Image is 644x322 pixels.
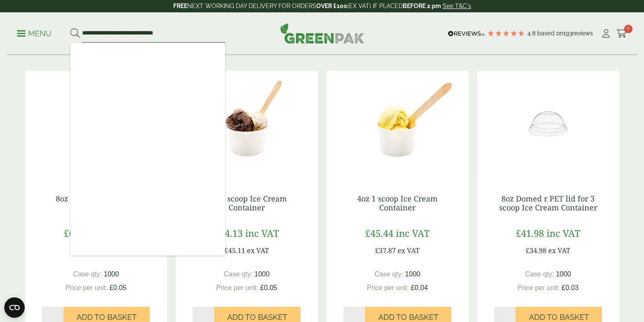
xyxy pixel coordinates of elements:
strong: OVER £100 [316,3,347,9]
span: £34.98 [526,246,547,255]
span: 4.8 [527,30,537,37]
a: 4oz 1 scoop Ice Cream Container [357,193,438,213]
span: Case qty: [375,270,404,278]
span: £0.03 [561,284,578,291]
span: Case qty: [224,270,253,278]
span: ex VAT [398,246,420,255]
span: £41.98 [516,227,544,239]
span: Add to Basket [529,313,589,322]
a: 0 [616,27,627,40]
div: 4.8 Stars [487,29,525,37]
span: ex VAT [247,246,269,255]
img: 6oz 2 Scoop Ice Cream Container with Ice Cream [176,71,318,177]
span: 1000 [556,270,571,278]
span: Price per unit: [66,284,108,291]
span: Price per unit: [216,284,258,291]
a: 6oz 2 scoop Ice Cream Container [206,193,287,213]
p: Menu [17,29,52,39]
img: 4oz 1 Scoop Ice Cream Container with Ice Cream [326,71,469,177]
span: £45.44 [365,227,393,239]
span: £0.05 [109,284,126,291]
span: reviews [572,30,593,37]
span: £45.11 [224,246,245,255]
span: £54.13 [215,227,243,239]
a: Menu [17,29,52,37]
span: inc VAT [547,227,580,239]
img: REVIEWS.io [448,31,485,37]
i: My Account [601,29,611,38]
span: £0.04 [411,284,428,291]
span: 1000 [255,270,270,278]
span: inc VAT [245,227,279,239]
a: 8oz Domed r PET lid for 3 scoop Ice Cream Container [499,193,597,213]
span: Case qty: [73,270,102,278]
span: Price per unit: [367,284,409,291]
span: inc VAT [396,227,429,239]
span: £62.88 [64,227,92,239]
span: Based on [537,30,563,37]
i: Cart [616,29,627,38]
span: Add to Basket [77,313,137,322]
a: See T&C's [443,3,471,9]
img: GreenPak Supplies [280,23,364,43]
span: £0.05 [260,284,277,291]
span: 0 [624,25,633,33]
img: 4oz Ice Cream lid [477,71,619,177]
span: ex VAT [548,246,570,255]
img: 8oz 3 Scoop Ice Cream Container with Ice Cream [25,71,167,177]
span: Add to Basket [378,313,438,322]
span: 1000 [405,270,421,278]
strong: FREE [173,3,187,9]
span: 193 [563,30,572,37]
strong: BEFORE 2 pm [403,3,441,9]
span: £37.87 [375,246,396,255]
span: Add to Basket [227,313,287,322]
a: 8oz 3 scoop Ice Cream Container [56,193,136,213]
span: 1000 [104,270,119,278]
span: Price per unit: [518,284,560,291]
button: Open CMP widget [4,297,25,318]
span: Case qty: [525,270,554,278]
